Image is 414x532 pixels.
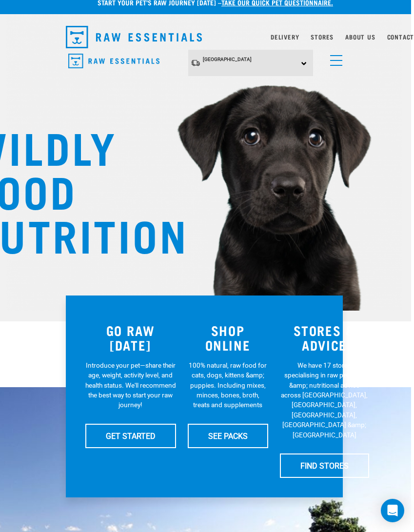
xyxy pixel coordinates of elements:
a: FIND STORES [280,453,369,478]
a: GET STARTED [85,424,176,448]
span: [GEOGRAPHIC_DATA] [203,57,252,62]
a: About Us [345,35,375,39]
p: We have 17 stores specialising in raw pet food &amp; nutritional advice across [GEOGRAPHIC_DATA],... [280,360,369,440]
a: take our quick pet questionnaire. [221,0,333,4]
img: Raw Essentials Logo [66,26,202,48]
nav: dropdown navigation [58,22,351,52]
a: SEE PACKS [188,424,268,448]
img: van-moving.png [191,59,200,67]
a: Stores [311,35,334,39]
a: Delivery [271,35,299,39]
h3: GO RAW [DATE] [85,323,176,353]
img: Raw Essentials Logo [68,54,159,69]
p: Introduce your pet—share their age, weight, activity level, and health status. We'll recommend th... [85,360,176,410]
h3: STORES & ADVICE [280,323,369,353]
h3: SHOP ONLINE [188,323,268,353]
p: 100% natural, raw food for cats, dogs, kittens &amp; puppies. Including mixes, minces, bones, bro... [188,360,268,410]
div: Open Intercom Messenger [381,499,404,522]
a: menu [325,49,343,67]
